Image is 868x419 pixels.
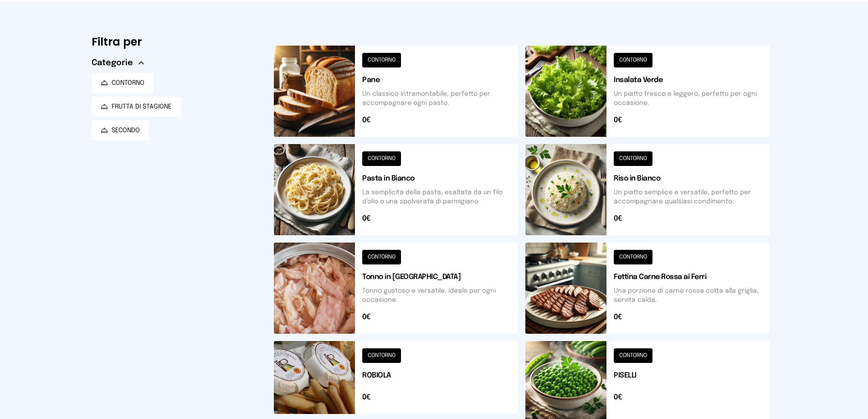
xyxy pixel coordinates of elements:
button: FRUTTA DI STAGIONE [92,97,181,117]
button: CONTORNO [92,73,154,93]
span: SECONDO [112,126,140,135]
span: Categorie [92,57,133,69]
span: CONTORNO [112,78,144,88]
button: Categorie [92,57,144,69]
button: SECONDO [92,120,149,140]
h6: Filtra per [92,35,259,49]
span: FRUTTA DI STAGIONE [112,102,172,111]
